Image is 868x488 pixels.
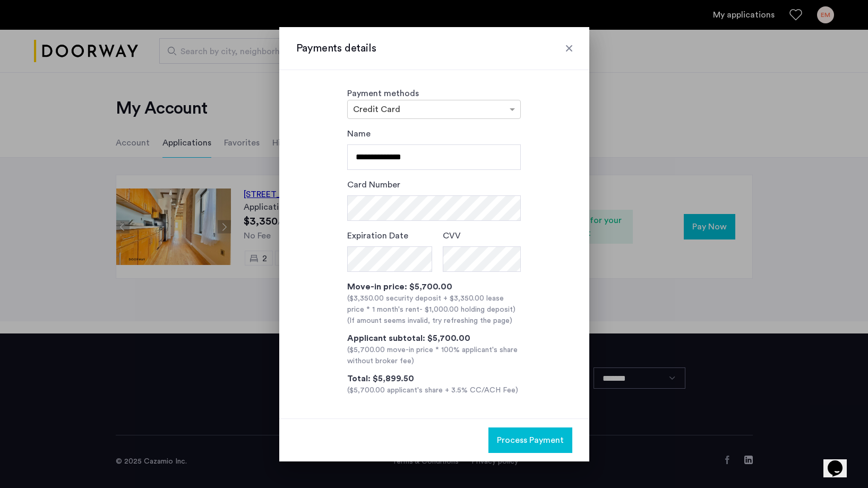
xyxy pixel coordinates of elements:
[347,315,521,327] div: (If amount seems invalid, try refreshing the page)
[488,427,572,453] button: button
[347,293,521,315] div: ($3,350.00 security deposit + $3,350.00 lease price * 1 month's rent )
[347,127,371,140] label: Name
[443,229,461,242] label: CVV
[347,385,521,396] div: ($5,700.00 applicant's share + 3.5% CC/ACH Fee)
[347,89,419,98] label: Payment methods
[347,229,408,242] label: Expiration Date
[497,434,564,447] span: Process Payment
[823,446,857,477] iframe: chat widget
[347,374,414,383] span: Total: $5,899.50
[296,41,572,56] h3: Payments details
[347,280,521,293] div: Move-in price: $5,700.00
[347,178,400,191] label: Card Number
[347,345,521,367] div: ($5,700.00 move-in price * 100% applicant's share without broker fee)
[347,332,521,345] div: Applicant subtotal: $5,700.00
[419,306,513,313] span: - $1,000.00 holding deposit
